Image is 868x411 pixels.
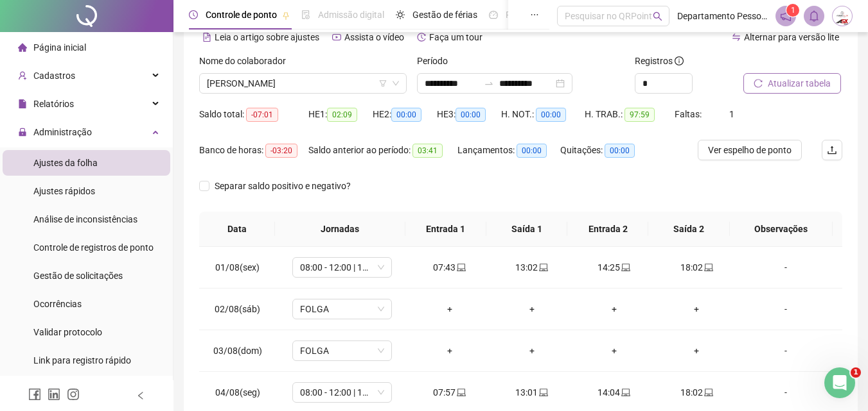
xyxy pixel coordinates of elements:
[501,302,563,316] div: +
[189,10,198,19] span: clock-circle
[484,78,494,88] span: to
[33,214,137,224] span: Análise de inconsistências
[308,107,373,122] div: HE 1:
[33,158,98,168] span: Ajustes da folha
[202,33,211,42] span: file-text
[419,344,481,358] div: +
[506,10,556,20] span: Painel do DP
[484,78,494,88] span: swap-right
[583,260,645,274] div: 14:25
[675,56,684,65] span: info-circle
[419,385,481,399] div: 07:57
[199,107,308,122] div: Saldo total:
[653,12,662,21] span: search
[373,107,437,122] div: HE 2:
[301,10,310,19] span: file-done
[33,42,86,53] span: Página inicial
[246,108,278,122] span: -07:01
[456,108,486,122] span: 00:00
[501,385,563,399] div: 13:01
[456,263,466,272] span: laptop
[405,212,486,247] th: Entrada 1
[489,10,498,19] span: dashboard
[33,242,154,253] span: Controle de registros de ponto
[583,344,645,358] div: +
[824,367,855,398] iframe: Intercom live chat
[635,54,684,68] span: Registros
[265,144,297,158] span: -03:20
[833,6,852,26] img: 54126
[780,10,792,22] span: notification
[456,388,466,397] span: laptop
[67,388,80,401] span: instagram
[585,107,675,122] div: H. TRAB.:
[786,4,799,17] sup: 1
[754,79,763,88] span: reload
[583,302,645,316] div: +
[199,143,308,158] div: Banco de horas:
[748,260,824,274] div: -
[300,341,384,360] span: FOLGA
[33,327,102,337] span: Validar protocolo
[207,74,399,93] span: SUZANA DE QUEIROZ AMORIM
[308,143,457,158] div: Saldo anterior ao período:
[282,12,290,19] span: pushpin
[391,108,421,122] span: 00:00
[419,302,481,316] div: +
[501,344,563,358] div: +
[33,71,75,81] span: Cadastros
[748,344,824,358] div: -
[33,299,82,309] span: Ocorrências
[732,33,741,42] span: swap
[677,9,768,23] span: Departamento Pessoal - [PERSON_NAME]
[412,10,477,20] span: Gestão de férias
[275,212,405,247] th: Jornadas
[708,143,792,157] span: Ver espelho de ponto
[730,212,833,247] th: Observações
[666,385,727,399] div: 18:02
[624,108,655,122] span: 97:59
[851,367,861,378] span: 1
[620,263,630,272] span: laptop
[744,32,839,42] span: Alternar para versão lite
[666,344,727,358] div: +
[536,108,566,122] span: 00:00
[18,99,27,108] span: file
[318,10,384,20] span: Admissão digital
[300,383,384,402] span: 08:00 - 12:00 | 13:00 - 18:00
[457,143,560,158] div: Lançamentos:
[743,73,841,94] button: Atualizar tabela
[538,263,548,272] span: laptop
[437,107,501,122] div: HE 3:
[567,212,648,247] th: Entrada 2
[48,388,60,401] span: linkedin
[501,107,585,122] div: H. NOT.:
[486,212,567,247] th: Saída 1
[199,54,294,68] label: Nome do colaborador
[18,71,27,80] span: user-add
[213,346,262,356] span: 03/08(dom)
[18,128,27,137] span: lock
[417,33,426,42] span: history
[419,260,481,274] div: 07:43
[344,32,404,42] span: Assista o vídeo
[429,32,483,42] span: Faça um tour
[417,54,456,68] label: Período
[698,140,802,160] button: Ver espelho de ponto
[392,80,400,87] span: down
[18,43,27,52] span: home
[703,388,713,397] span: laptop
[206,10,277,20] span: Controle de ponto
[620,388,630,397] span: laptop
[300,299,384,319] span: FOLGA
[332,33,341,42] span: youtube
[648,212,729,247] th: Saída 2
[605,144,635,158] span: 00:00
[215,262,260,273] span: 01/08(sex)
[740,222,822,236] span: Observações
[808,10,820,22] span: bell
[33,127,92,137] span: Administração
[209,179,356,193] span: Separar saldo positivo e negativo?
[827,145,837,155] span: upload
[703,263,713,272] span: laptop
